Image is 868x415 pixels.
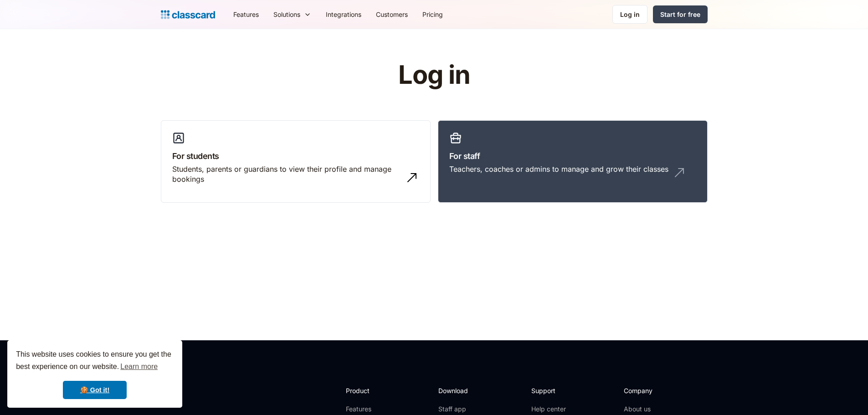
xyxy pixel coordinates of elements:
div: Students, parents or guardians to view their profile and manage bookings [172,164,401,184]
div: Solutions [273,10,300,19]
a: For staffTeachers, coaches or admins to manage and grow their classes [438,120,708,203]
div: Start for free [660,10,700,19]
div: Teachers, coaches or admins to manage and grow their classes [449,164,668,174]
a: dismiss cookie message [63,381,127,399]
a: Help center [531,405,568,414]
a: Features [346,405,395,414]
h1: Log in [289,61,579,89]
a: home [161,8,215,21]
h2: Company [624,386,684,395]
h2: Product [346,386,395,395]
div: Log in [620,10,640,19]
a: Integrations [318,4,369,25]
span: This website uses cookies to ensure you get the best experience on our website. [16,349,174,374]
a: Log in [612,5,647,24]
div: Solutions [266,4,318,25]
h2: Download [438,386,476,395]
h2: Support [531,386,568,395]
div: cookieconsent [7,340,182,408]
a: learn more about cookies [119,360,159,374]
a: Start for free [653,5,708,23]
a: Pricing [415,4,450,25]
a: About us [624,405,684,414]
h3: For students [172,150,419,162]
a: Staff app [438,405,476,414]
h3: For staff [449,150,696,162]
a: For studentsStudents, parents or guardians to view their profile and manage bookings [161,120,431,203]
a: Customers [369,4,415,25]
a: Features [226,4,266,25]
